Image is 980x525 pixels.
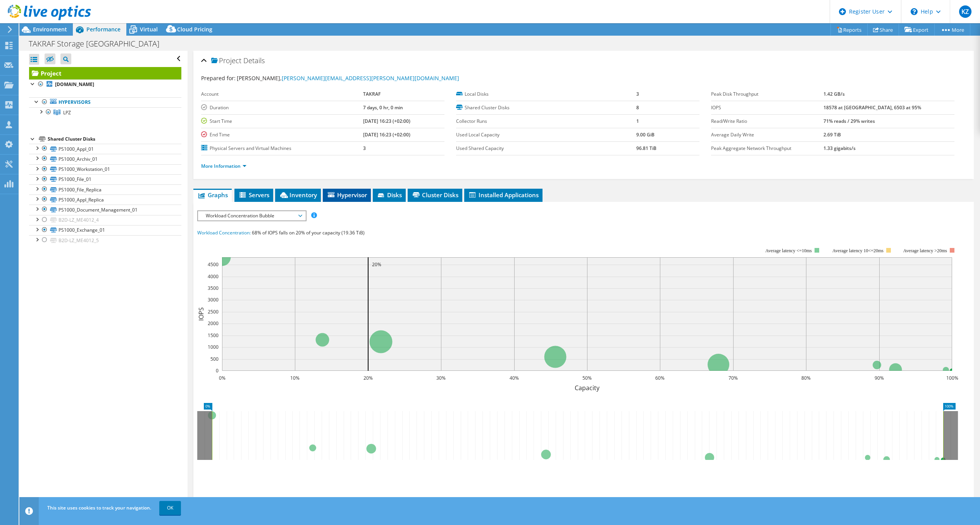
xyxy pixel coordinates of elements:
b: 96.81 TiB [636,145,656,151]
a: PS1000_File_Replica [29,184,181,195]
text: 50% [582,375,592,381]
text: 80% [801,375,811,381]
b: 71% reads / 29% writes [823,118,875,124]
span: KZ [959,5,971,18]
b: 8 [636,104,639,111]
b: 3 [636,91,639,97]
a: PS1000_Workstation_01 [29,164,181,174]
text: 60% [655,375,665,381]
b: 1.42 GB/s [823,91,845,97]
a: PS1000_Archiv_01 [29,154,181,164]
a: [DOMAIN_NAME] [29,79,181,90]
label: Shared Cluster Disks [456,104,636,112]
span: Workload Concentration: [197,229,251,236]
span: Servers [238,191,269,199]
a: OK [159,501,181,515]
span: Performance [86,26,121,33]
b: 7 days, 0 hr, 0 min [363,104,403,111]
a: PS1000_Appl_Replica [29,195,181,205]
text: 4500 [208,261,219,268]
b: 2.69 TiB [823,131,841,138]
a: More Information [201,163,246,169]
div: Shared Cluster Disks [48,134,181,144]
label: Peak Disk Throughput [711,90,824,98]
span: Project [211,57,241,65]
text: 40% [510,375,519,381]
span: Disks [377,191,402,199]
span: Inventory [279,191,317,199]
text: 70% [729,375,738,381]
a: [PERSON_NAME][EMAIL_ADDRESS][PERSON_NAME][DOMAIN_NAME] [282,74,459,82]
label: Collector Runs [456,117,636,125]
span: Cluster Disks [412,191,458,199]
span: Virtual [140,26,158,33]
label: End Time [201,131,363,139]
tspan: Average latency <=10ms [765,248,812,253]
b: [DOMAIN_NAME] [55,81,94,88]
label: Peak Aggregate Network Throughput [711,145,824,152]
text: 4000 [208,273,219,280]
a: PS1000_Document_Management_01 [29,205,181,215]
label: Read/Write Ratio [711,117,824,125]
text: 90% [875,375,884,381]
span: Graphs [197,191,228,199]
a: PS1000_File_01 [29,174,181,184]
svg: \n [911,8,918,15]
label: Account [201,90,363,98]
a: Project [29,67,181,79]
text: 0% [219,375,225,381]
a: Reports [830,24,868,36]
text: 2000 [208,320,219,327]
a: B2D-LZ_ME4012_4 [29,215,181,225]
text: 100% [946,375,958,381]
a: Hypervisors [29,97,181,107]
a: B2D-LZ_ME4012_5 [29,235,181,245]
text: 1500 [208,332,219,339]
b: 9.00 GiB [636,131,654,138]
text: 20% [372,261,381,268]
tspan: Average latency 10<=20ms [832,248,884,253]
text: 3000 [208,296,219,303]
text: 20% [363,375,373,381]
span: [PERSON_NAME], [237,74,459,82]
b: [DATE] 16:23 (+02:00) [363,118,410,124]
span: LPZ [63,109,71,116]
span: This site uses cookies to track your navigation. [47,504,151,511]
span: 68% of IOPS falls on 20% of your capacity (19.36 TiB) [252,229,365,236]
h1: TAKRAF Storage [GEOGRAPHIC_DATA] [25,40,171,48]
text: 10% [290,375,300,381]
a: LPZ [29,107,181,117]
b: 1 [636,118,639,124]
text: Average latency >20ms [903,248,947,253]
span: Details [243,56,265,65]
label: Average Daily Write [711,131,824,139]
text: IOPS [197,307,205,321]
text: 3500 [208,285,219,291]
label: Physical Servers and Virtual Machines [201,145,363,152]
b: TAKRAF [363,91,381,97]
label: Local Disks [456,90,636,98]
b: 1.33 gigabits/s [823,145,856,151]
label: Start Time [201,117,363,125]
a: Export [899,24,935,36]
text: 1000 [208,344,219,350]
span: Hypervisor [327,191,367,199]
a: More [934,24,970,36]
span: Workload Concentration Bubble [202,211,301,220]
label: Duration [201,104,363,112]
b: 3 [363,145,366,151]
text: 500 [210,356,219,362]
text: 30% [436,375,446,381]
label: Prepared for: [201,74,236,82]
text: 0 [216,367,219,374]
span: Installed Applications [468,191,539,199]
text: 2500 [208,308,219,315]
span: Environment [33,26,67,33]
text: Capacity [575,384,600,392]
span: Cloud Pricing [177,26,212,33]
label: Used Shared Capacity [456,145,636,152]
b: [DATE] 16:23 (+02:00) [363,131,410,138]
a: PS1000_Exchange_01 [29,225,181,235]
label: IOPS [711,104,824,112]
b: 18578 at [GEOGRAPHIC_DATA], 6503 at 95% [823,104,921,111]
